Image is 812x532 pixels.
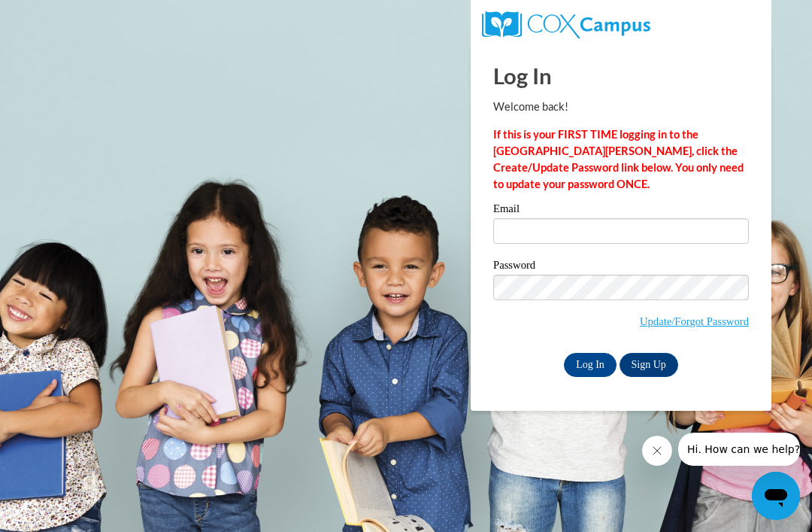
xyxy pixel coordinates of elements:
iframe: Message from company [678,433,800,466]
img: COX Campus [482,11,650,38]
iframe: Button to launch messaging window [752,472,800,520]
input: Log In [564,353,617,377]
a: Update/Forgot Password [640,315,749,327]
label: Password [493,260,749,275]
a: Sign Up [620,353,678,377]
strong: If this is your FIRST TIME logging in to the [GEOGRAPHIC_DATA][PERSON_NAME], click the Create/Upd... [493,128,744,190]
p: Welcome back! [493,99,749,115]
iframe: Close message [642,436,672,466]
label: Email [493,203,749,218]
h1: Log In [493,60,749,91]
